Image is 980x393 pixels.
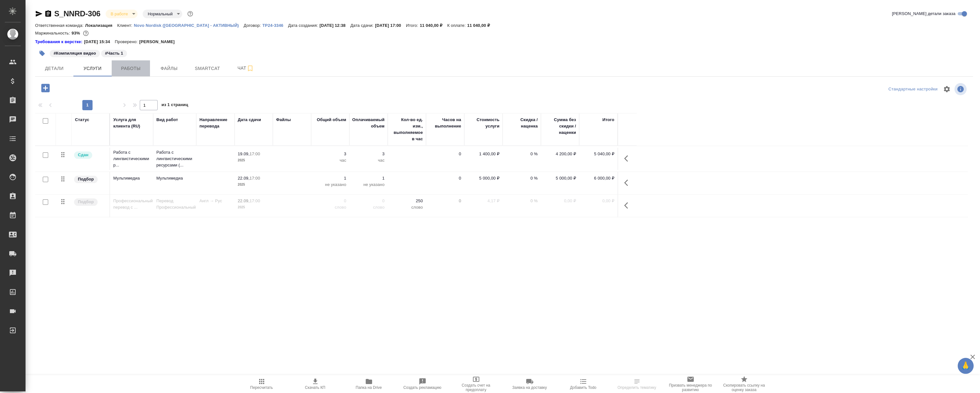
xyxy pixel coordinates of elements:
[960,359,971,373] span: 🙏
[71,31,81,35] p: 93%
[544,198,576,204] p: 0,00 ₽
[391,204,423,211] p: слово
[156,198,193,211] p: Перевод Профессиональный
[582,151,614,157] p: 5 040,00 ₽
[467,23,495,28] p: 11 040,00 ₽
[250,151,260,156] p: 17:00
[113,149,150,168] p: Работа с лингвистическими р...
[391,117,423,142] div: Кол-во ед. изм., выполняемое в час
[82,29,90,37] button: 636.00 RUB;
[156,117,178,123] div: Вид работ
[37,81,54,95] button: Добавить услугу
[602,117,614,123] div: Итого
[238,181,270,188] p: 2025
[314,157,346,164] p: час
[49,50,101,56] span: Компиляция видео
[506,151,538,157] p: 0 %
[35,10,43,18] button: Скопировать ссылку для ЯМессенджера
[77,65,108,73] span: Услуги
[391,198,423,204] p: 250
[958,358,974,374] button: 🙏
[84,39,115,45] p: [DATE] 15:34
[78,152,88,158] p: Сдан
[506,117,538,129] div: Скидка / наценка
[468,198,499,204] p: 4,17 ₽
[105,50,123,57] p: #Часть 1
[314,175,346,181] p: 1
[161,101,188,110] span: из 1 страниц
[246,65,254,72] svg: Подписаться
[468,151,499,157] p: 1 400,00 ₽
[186,10,194,18] button: Доп статусы указывают на важность/срочность заказа
[143,10,182,18] div: В работе
[350,23,375,28] p: Дата сдачи:
[582,198,614,204] p: 0,00 ₽
[420,23,447,28] p: 11 040,00 ₽
[429,117,461,129] div: Часов на выполнение
[238,157,270,164] p: 2025
[134,22,244,28] a: Novo Nordisk ([GEOGRAPHIC_DATA] - АКТИВНЫЙ)
[506,175,538,181] p: 0 %
[353,151,385,157] p: 3
[892,11,955,17] span: [PERSON_NAME] детали заказа
[276,117,291,123] div: Файлы
[620,175,636,190] button: Показать кнопки
[954,83,968,95] span: Посмотреть информацию
[887,84,939,94] div: split button
[353,175,385,181] p: 1
[426,195,464,217] td: 0
[238,176,250,181] p: 22.09,
[117,23,134,28] p: Клиент:
[447,23,467,28] p: К оплате:
[314,204,346,211] p: слово
[106,10,138,18] div: В работе
[35,39,84,45] a: Требования к верстке:
[146,11,175,17] button: Нормальный
[199,198,231,204] p: Англ → Рус
[582,175,614,181] p: 6 000,00 ₽
[544,175,576,181] p: 5 000,00 ₽
[113,198,150,211] p: Профессиональный перевод с ...
[238,151,250,156] p: 19.09,
[314,198,346,204] p: 0
[319,23,350,28] p: [DATE] 12:38
[544,117,576,136] div: Сумма без скидки / наценки
[238,198,250,203] p: 22.09,
[199,117,231,129] div: Направление перевода
[468,117,499,129] div: Стоимость услуги
[113,175,150,181] p: Мультимедиа
[156,149,193,168] p: Работа с лингвистическими ресурсами (...
[154,65,184,73] span: Файлы
[238,204,270,211] p: 2025
[353,157,385,164] p: час
[406,23,420,28] p: Итого:
[939,81,954,97] span: Настроить таблицу
[352,117,385,129] div: Оплачиваемый объем
[101,50,128,56] span: Часть 1
[134,23,244,28] p: Novo Nordisk ([GEOGRAPHIC_DATA] - АКТИВНЫЙ)
[314,151,346,157] p: 3
[353,181,385,188] p: не указано
[288,23,319,28] p: Дата создания:
[116,65,146,73] span: Работы
[375,23,406,28] p: [DATE] 17:00
[39,65,70,73] span: Детали
[353,204,385,211] p: слово
[620,198,636,213] button: Показать кнопки
[353,198,385,204] p: 0
[192,65,223,73] span: Smartcat
[109,11,130,17] button: В работе
[35,46,49,60] button: Добавить тэг
[230,64,261,72] span: Чат
[115,39,139,45] p: Проверено:
[44,10,52,18] button: Скопировать ссылку
[35,39,84,45] div: Нажми, чтобы открыть папку с инструкцией
[156,175,193,181] p: Мультимедиа
[54,50,96,57] p: #Компиляция видео
[78,176,94,182] p: Подбор
[317,117,346,123] div: Общий объем
[35,31,71,35] p: Маржинальность:
[262,23,288,28] p: ТР24-3346
[250,176,260,181] p: 17:00
[244,23,263,28] p: Договор:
